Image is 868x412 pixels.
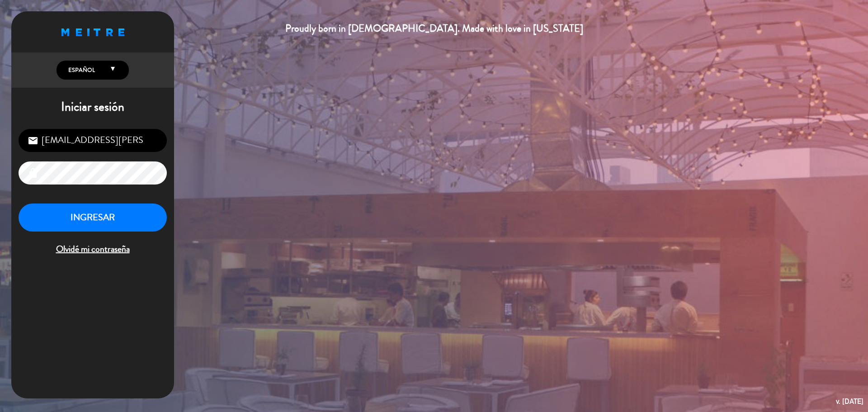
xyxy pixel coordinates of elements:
h1: Iniciar sesión [11,99,174,115]
span: Olvidé mi contraseña [19,242,167,257]
button: INGRESAR [19,204,167,232]
i: lock [28,168,38,179]
i: email [28,135,38,146]
span: Español [66,66,95,75]
div: v. [DATE] [836,395,863,407]
input: Correo Electrónico [19,129,167,152]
